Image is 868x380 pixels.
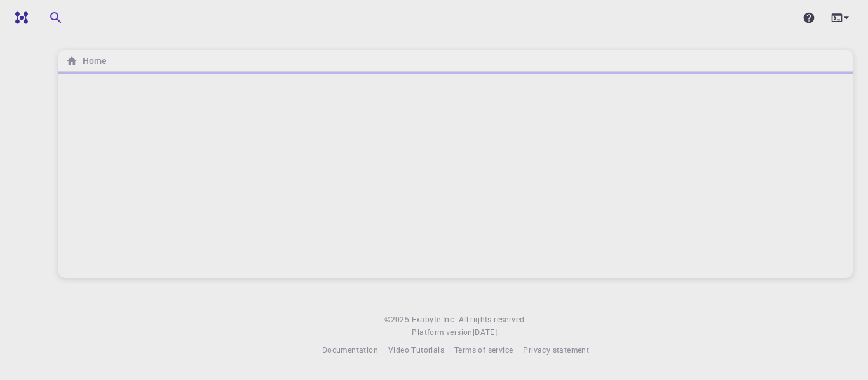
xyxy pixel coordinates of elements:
[10,11,28,24] img: logo
[388,344,444,357] a: Video Tutorials
[322,344,378,357] a: Documentation
[412,326,472,339] span: Platform version
[473,326,499,339] a: [DATE].
[412,314,456,324] span: Exabyte Inc.
[473,327,499,337] span: [DATE] .
[454,344,513,355] span: Terms of service
[459,313,527,326] span: All rights reserved.
[384,313,411,326] span: © 2025
[523,344,589,357] a: Privacy statement
[454,344,513,357] a: Terms of service
[64,54,109,68] nav: breadcrumb
[78,54,106,68] h6: Home
[322,344,378,355] span: Documentation
[412,313,456,326] a: Exabyte Inc.
[388,344,444,355] span: Video Tutorials
[523,344,589,355] span: Privacy statement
